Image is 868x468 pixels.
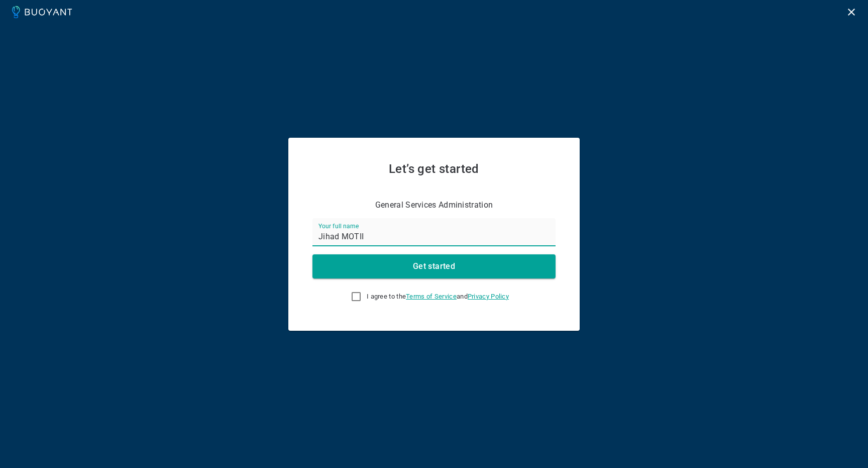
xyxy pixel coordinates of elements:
[318,222,359,230] label: Your full name
[367,293,509,301] span: I agree to the and
[468,293,509,300] a: Privacy Policy
[406,293,457,300] a: Terms of Service
[843,4,860,21] button: Logout
[312,162,556,176] h2: Let’s get started
[375,200,493,210] p: General Services Administration
[312,254,556,278] button: Get started
[413,261,455,271] h4: Get started
[843,7,860,16] a: Logout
